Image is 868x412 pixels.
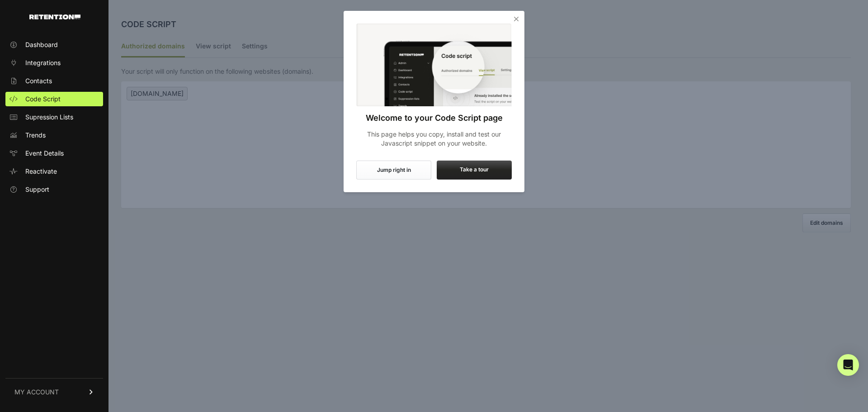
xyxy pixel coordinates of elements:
[25,95,61,104] span: Code Script
[25,167,57,176] span: Reactivate
[25,76,52,85] span: Contacts
[5,38,103,52] a: Dashboard
[25,131,46,140] span: Trends
[5,56,103,70] a: Integrations
[5,110,103,124] a: Supression Lists
[14,388,59,397] span: MY ACCOUNT
[437,161,512,180] label: Take a tour
[5,182,103,197] a: Support
[5,146,103,161] a: Event Details
[356,24,512,106] img: Code Script Onboarding
[25,149,64,158] span: Event Details
[837,354,859,376] div: Open Intercom Messenger
[25,185,49,194] span: Support
[25,58,61,67] span: Integrations
[356,161,431,180] button: Jump right in
[25,113,73,122] span: Supression Lists
[5,128,103,142] a: Trends
[356,130,512,148] p: This page helps you copy, install and test our Javascript snippet on your website.
[512,14,521,24] i: Close
[5,92,103,106] a: Code Script
[29,14,80,19] img: Retention.com
[5,378,103,406] a: MY ACCOUNT
[5,74,103,88] a: Contacts
[5,164,103,179] a: Reactivate
[25,40,58,49] span: Dashboard
[356,112,512,124] h3: Welcome to your Code Script page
